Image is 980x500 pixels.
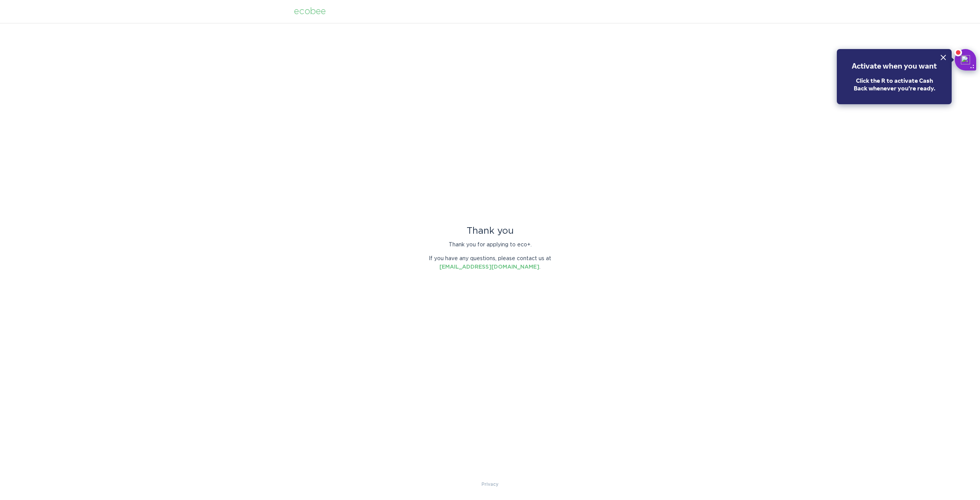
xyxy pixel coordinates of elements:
a: [EMAIL_ADDRESS][DOMAIN_NAME] [439,264,539,270]
p: If you have any questions, please contact us at . [423,254,557,271]
a: Privacy Policy & Terms of Use [482,480,498,489]
div: ecobee [294,7,326,16]
div: Thank you [423,227,557,235]
p: Thank you for applying to eco+. [423,241,557,249]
